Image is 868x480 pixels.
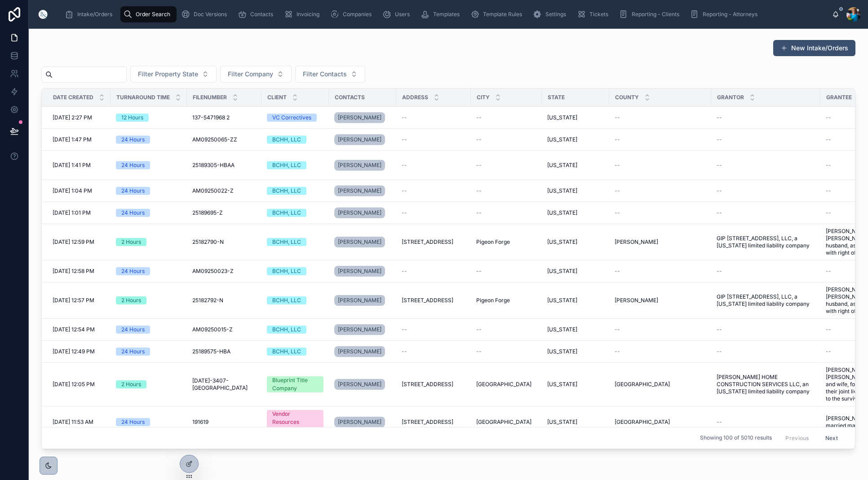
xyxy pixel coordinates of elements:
[547,348,577,355] span: [US_STATE]
[476,136,536,143] a: --
[615,114,706,121] a: --
[267,114,323,122] a: VC Correctives
[235,6,279,22] a: Contacts
[483,11,522,18] span: Template Rules
[53,238,94,246] span: [DATE] 12:59 PM
[192,268,256,275] a: AM09250023-Z
[334,235,391,249] a: [PERSON_NAME]
[53,114,105,121] a: [DATE] 2:27 PM
[717,374,815,395] span: [PERSON_NAME] HOME CONSTRUCTION SERVICES LLC, an [US_STATE] limited liability company
[192,348,230,355] span: 25189575-HBA
[130,66,217,83] button: Select Button
[338,348,381,355] span: [PERSON_NAME]
[192,136,256,143] a: AM09250065-ZZ
[717,268,815,275] a: --
[53,418,93,426] span: [DATE] 11:53 AM
[53,187,105,194] a: [DATE] 1:04 PM
[547,238,604,246] a: [US_STATE]
[338,238,381,246] span: [PERSON_NAME]
[468,6,528,22] a: Template Rules
[402,348,407,355] span: --
[338,268,381,275] span: [PERSON_NAME]
[272,410,318,434] div: Vendor Resources Management
[338,297,381,304] span: [PERSON_NAME]
[547,348,604,355] a: [US_STATE]
[334,415,391,429] a: [PERSON_NAME]
[338,187,381,194] span: [PERSON_NAME]
[138,70,198,79] span: Filter Property State
[476,136,482,143] span: --
[632,11,679,18] span: Reporting - Clients
[192,162,235,169] span: 25189305-HBAA
[53,162,105,169] a: [DATE] 1:41 PM
[334,112,385,123] a: [PERSON_NAME]
[615,136,706,143] a: --
[53,209,105,216] a: [DATE] 1:01 PM
[53,297,94,304] span: [DATE] 12:57 PM
[476,326,536,333] a: --
[272,238,301,246] div: BCHH, LLC
[343,11,372,18] span: Companies
[116,161,182,169] a: 24 Hours
[334,379,385,390] a: [PERSON_NAME]
[192,187,234,194] span: AM09250022-Z
[121,136,145,144] div: 24 Hours
[547,268,577,275] span: [US_STATE]
[615,114,620,121] span: --
[615,348,620,355] span: --
[615,238,706,246] a: [PERSON_NAME]
[192,209,223,216] span: 25189695-Z
[476,326,482,333] span: --
[615,326,620,333] span: --
[267,187,323,195] a: BCHH, LLC
[476,348,482,355] span: --
[272,187,301,195] div: BCHH, LLC
[402,187,407,194] span: --
[334,134,385,145] a: [PERSON_NAME]
[116,136,182,144] a: 24 Hours
[402,348,465,355] a: --
[476,297,536,304] a: Pigeon Forge
[178,6,233,22] a: Doc Versions
[281,6,326,22] a: Invoicing
[717,209,722,216] span: --
[53,348,95,355] span: [DATE] 12:49 PM
[547,381,577,388] span: [US_STATE]
[547,136,577,143] span: [US_STATE]
[717,235,815,249] a: GIP [STREET_ADDRESS], LLC, a [US_STATE] limited liability company
[615,348,706,355] a: --
[267,326,323,334] a: BCHH, LLC
[402,297,465,304] a: [STREET_ADDRESS]
[272,376,318,392] div: Blueprint Title Company
[220,66,292,83] button: Select Button
[228,70,273,79] span: Filter Company
[476,114,482,121] span: --
[402,136,407,143] span: --
[476,238,510,246] span: Pigeon Forge
[476,209,536,216] a: --
[395,11,410,18] span: Users
[334,132,391,147] a: [PERSON_NAME]
[615,187,620,194] span: --
[476,162,536,169] a: --
[272,296,301,304] div: BCHH, LLC
[53,268,105,275] a: [DATE] 12:58 PM
[547,297,577,304] span: [US_STATE]
[402,238,465,246] a: [STREET_ADDRESS]
[334,324,385,335] a: [PERSON_NAME]
[615,162,706,169] a: --
[717,268,722,275] span: --
[547,381,604,388] a: [US_STATE]
[615,381,706,388] a: [GEOGRAPHIC_DATA]
[250,11,273,18] span: Contacts
[717,348,722,355] span: --
[717,114,815,121] a: --
[547,162,577,169] span: [US_STATE]
[192,238,224,246] span: 25182790-N
[121,348,145,356] div: 24 Hours
[615,136,620,143] span: --
[615,209,620,216] span: --
[616,6,686,22] a: Reporting - Clients
[433,11,460,18] span: Templates
[334,293,391,308] a: [PERSON_NAME]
